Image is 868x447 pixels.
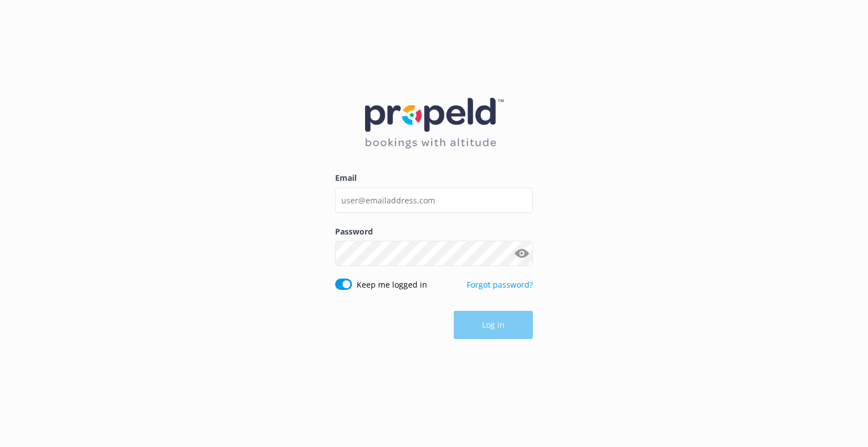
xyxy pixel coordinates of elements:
[335,225,533,238] label: Password
[335,188,533,213] input: user@emailaddress.com
[357,279,427,291] label: Keep me logged in
[467,279,533,290] a: Forgot password?
[510,242,533,265] button: Show password
[365,98,504,149] img: 12-1677471078.png
[335,172,533,184] label: Email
